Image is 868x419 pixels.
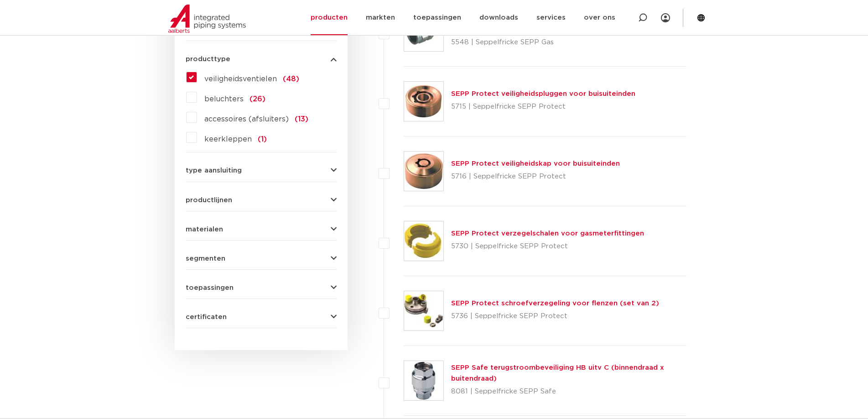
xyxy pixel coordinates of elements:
img: Thumbnail for SEPP Protect verzegelschalen voor gasmeterfittingen [404,221,443,261]
button: toepassingen [186,284,337,291]
img: Thumbnail for SEPP Protect veiligheidskap voor buisuiteinden [404,152,443,191]
p: 8081 | Seppelfricke SEPP Safe [451,384,687,399]
a: SEPP Protect veiligheidskap voor buisuiteinden [451,160,620,167]
img: Thumbnail for SEPP Protect veiligheidspluggen voor buisuiteinden [404,82,443,121]
a: SEPP Protect schroefverzegeling voor flenzen (set van 2) [451,300,659,307]
p: 5548 | Seppelfricke SEPP Gas [451,35,687,50]
span: type aansluiting [186,167,242,174]
button: certificaten [186,314,337,320]
span: (48) [283,75,299,83]
span: (26) [249,95,265,103]
span: (1) [258,136,267,143]
button: productlijnen [186,197,337,204]
span: accessoires (afsluiters) [204,115,289,123]
a: SEPP Protect veiligheidspluggen voor buisuiteinden [451,90,635,97]
p: 5716 | Seppelfricke SEPP Protect [451,169,620,184]
button: producttype [186,56,337,63]
span: veiligheidsventielen [204,75,277,83]
span: materialen [186,226,223,233]
button: materialen [186,226,337,233]
button: type aansluiting [186,167,337,174]
p: 5736 | Seppelfricke SEPP Protect [451,309,659,324]
a: SEPP Safe terugstroombeveiliging HB uitv C (binnendraad x buitendraad) [451,364,664,382]
img: Thumbnail for SEPP Safe terugstroombeveiliging HB uitv C (binnendraad x buitendraad) [404,361,443,400]
a: SEPP Protect verzegelschalen voor gasmeterfittingen [451,230,644,237]
span: (13) [295,115,308,123]
span: keerkleppen [204,136,252,143]
span: toepassingen [186,284,234,291]
p: 5730 | Seppelfricke SEPP Protect [451,239,644,254]
img: Thumbnail for SEPP Protect schroefverzegeling voor flenzen (set van 2) [404,291,443,330]
button: segmenten [186,255,337,262]
span: producttype [186,56,230,63]
span: certificaten [186,314,227,320]
p: 5715 | Seppelfricke SEPP Protect [451,100,635,114]
span: beluchters [204,95,244,103]
span: segmenten [186,255,225,262]
span: productlijnen [186,197,232,204]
